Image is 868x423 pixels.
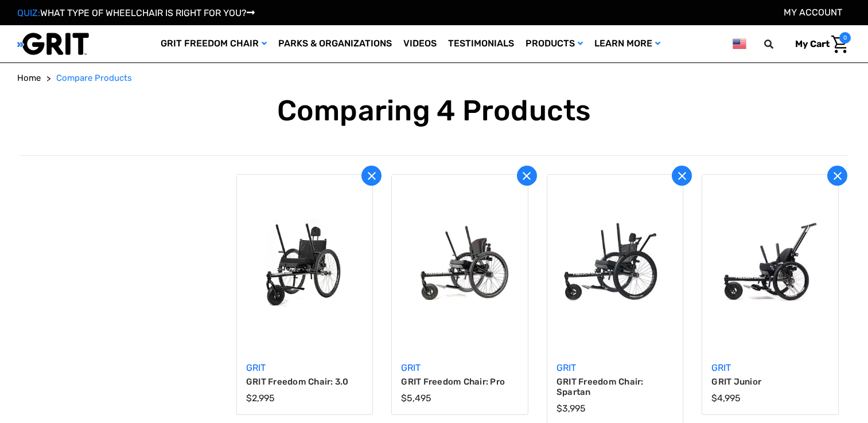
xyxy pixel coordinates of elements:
span: $5,495 [401,393,431,404]
a: GRIT [556,362,576,373]
span: 0 [839,32,851,44]
span: Compare Products [56,73,132,83]
img: GRIT Junior: GRIT Freedom Chair all terrain wheelchair engineered specifically for kids [704,220,836,307]
a: Testimonials [442,25,520,62]
img: Cart [831,36,848,53]
nav: Breadcrumb [17,72,851,85]
img: us.png [733,37,746,51]
a: GRIT Freedom Chair: Spartan [549,177,682,351]
a: Parks & Organizations [273,25,398,62]
a: GRIT Junior [711,377,829,387]
a: Cart with 0 items [787,32,851,56]
img: GRIT Freedom Chair: Spartan [549,220,682,307]
img: GRIT Freedom Chair Pro: the Pro model shown including contoured Invacare Matrx seatback, Spinergy... [394,220,526,307]
a: Home [17,72,41,85]
span: $2,995 [246,393,275,404]
a: GRIT Freedom Chair: 3.0 [246,377,364,387]
a: Compare Products [56,72,132,85]
a: GRIT [711,362,731,373]
img: GRIT All-Terrain Wheelchair and Mobility Equipment [17,32,89,56]
a: GRIT Freedom Chair: 3.0 [239,177,371,351]
a: GRIT [246,362,266,373]
span: My Cart [795,38,830,49]
a: GRIT Freedom Chair: Spartan [556,377,674,397]
span: QUIZ: [17,7,40,18]
a: Learn More [589,25,666,62]
a: GRIT Freedom Chair [155,25,273,62]
span: $3,995 [556,403,586,414]
a: GRIT Junior [704,177,836,351]
a: Products [520,25,589,62]
a: GRIT Freedom Chair: Pro [394,177,526,351]
a: Videos [398,25,442,62]
h1: Comparing 4 Products [17,93,851,128]
a: GRIT [401,362,421,373]
a: QUIZ:WHAT TYPE OF WHEELCHAIR IS RIGHT FOR YOU? [17,7,255,18]
input: Search [769,32,787,56]
img: GRIT Freedom Chair: 3.0 [239,220,371,307]
span: Home [17,73,41,83]
span: $4,995 [711,393,741,404]
a: GRIT Freedom Chair: Pro [401,377,519,387]
a: Account [784,7,842,18]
